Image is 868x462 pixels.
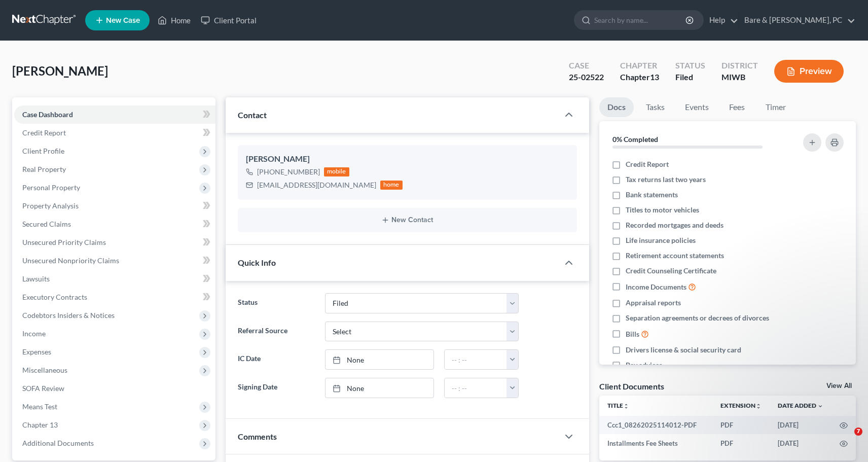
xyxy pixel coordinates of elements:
[626,235,696,245] span: Life insurance policies
[14,379,215,398] a: SOFA Review
[22,420,58,429] span: Chapter 13
[607,402,629,409] a: Titleunfold_more
[22,439,94,447] span: Additional Documents
[770,434,831,452] td: [DATE]
[22,147,64,155] span: Client Profile
[22,293,87,301] span: Executory Contracts
[153,11,196,29] a: Home
[22,128,66,137] span: Credit Report
[196,11,262,29] a: Client Portal
[14,215,215,233] a: Secured Claims
[757,97,794,117] a: Timer
[612,135,658,144] strong: 0% Completed
[22,165,66,173] span: Real Property
[626,205,699,215] span: Titles to motor vehicles
[826,382,852,389] a: View All
[623,403,629,409] i: unfold_more
[626,313,769,323] span: Separation agreements or decrees of divorces
[854,428,862,436] span: 7
[675,60,705,72] div: Status
[14,105,215,124] a: Case Dashboard
[569,60,604,72] div: Case
[22,183,80,192] span: Personal Property
[620,72,659,83] div: Chapter
[626,282,686,292] span: Income Documents
[22,329,46,338] span: Income
[14,288,215,306] a: Executory Contracts
[626,266,716,276] span: Credit Counseling Certificate
[12,63,108,78] span: [PERSON_NAME]
[246,216,569,224] button: New Contact
[620,60,659,72] div: Chapter
[14,252,215,270] a: Unsecured Nonpriority Claims
[626,190,678,200] span: Bank statements
[238,432,277,441] span: Comments
[22,110,73,119] span: Case Dashboard
[675,72,705,83] div: Filed
[233,322,320,342] label: Referral Source
[834,428,858,452] iframe: Intercom live chat
[626,159,669,169] span: Credit Report
[445,350,508,369] input: -- : --
[22,366,67,374] span: Miscellaneous
[569,72,604,83] div: 25-02522
[22,238,106,246] span: Unsecured Priority Claims
[14,270,215,288] a: Lawsuits
[325,378,433,398] a: None
[22,220,71,228] span: Secured Claims
[233,349,320,370] label: IC Date
[721,60,758,72] div: District
[22,347,51,356] span: Expenses
[594,11,687,29] input: Search by name...
[778,402,823,409] a: Date Added expand_more
[720,402,762,409] a: Extensionunfold_more
[14,124,215,142] a: Credit Report
[325,350,433,369] a: None
[238,258,276,267] span: Quick Info
[380,181,403,190] div: home
[774,60,844,83] button: Preview
[712,416,770,434] td: PDF
[650,72,659,82] span: 13
[257,180,376,190] div: [EMAIL_ADDRESS][DOMAIN_NAME]
[721,97,753,117] a: Fees
[704,11,738,29] a: Help
[626,345,741,355] span: Drivers license & social security card
[599,381,664,392] div: Client Documents
[238,110,267,120] span: Contact
[22,384,64,393] span: SOFA Review
[106,17,140,24] span: New Case
[22,311,115,319] span: Codebtors Insiders & Notices
[22,274,50,283] span: Lawsuits
[324,167,349,176] div: mobile
[626,329,639,339] span: Bills
[22,256,119,265] span: Unsecured Nonpriority Claims
[246,153,569,165] div: [PERSON_NAME]
[755,403,762,409] i: unfold_more
[599,97,634,117] a: Docs
[817,403,823,409] i: expand_more
[257,167,320,177] div: [PHONE_NUMBER]
[712,434,770,452] td: PDF
[770,416,831,434] td: [DATE]
[445,378,508,398] input: -- : --
[677,97,717,117] a: Events
[626,220,724,230] span: Recorded mortgages and deeds
[233,293,320,313] label: Status
[739,11,855,29] a: Bare & [PERSON_NAME], PC
[721,72,758,83] div: MIWB
[14,233,215,252] a: Unsecured Priority Claims
[599,434,712,452] td: Installments Fee Sheets
[14,197,215,215] a: Property Analysis
[22,402,57,411] span: Means Test
[626,298,681,308] span: Appraisal reports
[626,360,662,370] span: Pay advices
[626,251,724,261] span: Retirement account statements
[626,174,706,185] span: Tax returns last two years
[233,378,320,398] label: Signing Date
[599,416,712,434] td: Ccc1_08262025114012-PDF
[22,201,79,210] span: Property Analysis
[638,97,673,117] a: Tasks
